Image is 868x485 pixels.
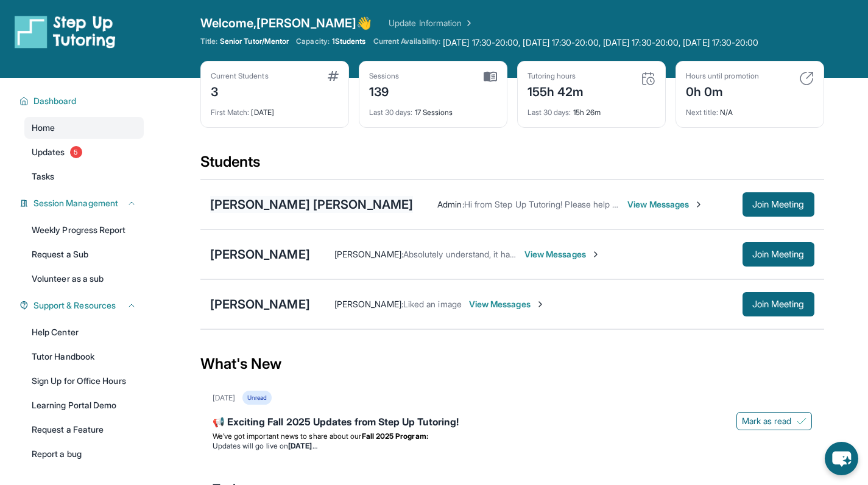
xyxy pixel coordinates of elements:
[70,146,82,158] span: 5
[24,219,144,241] a: Weekly Progress Report
[242,391,272,405] div: Unread
[369,108,413,117] span: Last 30 days :
[213,431,362,441] span: We’ve got important news to share about our
[210,196,414,213] div: [PERSON_NAME] [PERSON_NAME]
[24,346,144,368] a: Tutor Handbook
[752,301,805,308] span: Join Meeting
[210,246,310,263] div: [PERSON_NAME]
[686,100,814,117] div: N/A
[591,249,601,259] img: Chevron-Right
[32,146,65,158] span: Updates
[484,71,497,82] img: card
[24,166,144,187] a: Tasks
[736,412,812,430] button: Mark as read
[24,268,144,290] a: Volunteer as a sub
[328,71,339,81] img: card
[213,414,812,431] div: 📢 Exciting Fall 2025 Updates from Step Up Tutoring!
[403,299,462,309] span: Liked an image
[389,17,474,29] a: Update Information
[743,192,814,217] button: Join Meeting
[528,108,571,117] span: Last 30 days :
[24,370,144,392] a: Sign Up for Office Hours
[210,296,310,313] div: [PERSON_NAME]
[528,71,584,81] div: Tutoring hours
[369,81,400,100] div: 139
[24,321,144,343] a: Help Center
[32,122,55,134] span: Home
[743,292,814,316] button: Join Meeting
[15,15,116,49] img: logo
[443,37,758,49] span: [DATE] 17:30-20:00, [DATE] 17:30-20:00, [DATE] 17:30-20:00, [DATE] 17:30-20:00
[34,95,77,107] span: Dashboard
[29,197,136,209] button: Session Management
[403,249,688,259] span: Absolutely understand, it happens please let me know if anything changes
[535,299,545,309] img: Chevron-Right
[24,117,144,139] a: Home
[200,152,824,179] div: Students
[211,71,269,81] div: Current Students
[211,100,339,117] div: [DATE]
[29,299,136,312] button: Support & Resources
[362,431,428,441] strong: Fall 2025 Program:
[34,299,116,312] span: Support & Resources
[627,198,704,211] span: View Messages
[211,108,250,117] span: First Match :
[211,81,269,100] div: 3
[24,141,144,163] a: Updates5
[24,243,144,265] a: Request a Sub
[213,393,235,403] div: [DATE]
[694,200,704,209] img: Chevron-Right
[334,249,403,259] span: [PERSON_NAME] :
[752,201,805,208] span: Join Meeting
[24,394,144,416] a: Learning Portal Demo
[743,242,814,267] button: Join Meeting
[213,441,812,451] li: Updates will go live on
[799,71,814,86] img: card
[220,37,289,46] span: Senior Tutor/Mentor
[200,337,824,391] div: What's New
[369,100,497,117] div: 17 Sessions
[797,416,806,426] img: Mark as read
[29,95,136,107] button: Dashboard
[462,17,474,29] img: Chevron Right
[334,299,403,309] span: [PERSON_NAME] :
[332,37,366,46] span: 1 Students
[288,441,317,450] strong: [DATE]
[469,298,545,310] span: View Messages
[528,100,655,117] div: 15h 26m
[752,251,805,258] span: Join Meeting
[34,197,118,209] span: Session Management
[24,443,144,465] a: Report a bug
[742,415,792,427] span: Mark as read
[686,108,719,117] span: Next title :
[641,71,655,86] img: card
[825,442,858,475] button: chat-button
[437,199,464,209] span: Admin :
[686,81,759,100] div: 0h 0m
[686,71,759,81] div: Hours until promotion
[369,71,400,81] div: Sessions
[296,37,330,46] span: Capacity:
[373,37,440,49] span: Current Availability:
[528,81,584,100] div: 155h 42m
[200,37,217,46] span: Title:
[200,15,372,32] span: Welcome, [PERSON_NAME] 👋
[24,419,144,441] a: Request a Feature
[32,170,54,183] span: Tasks
[524,248,601,260] span: View Messages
